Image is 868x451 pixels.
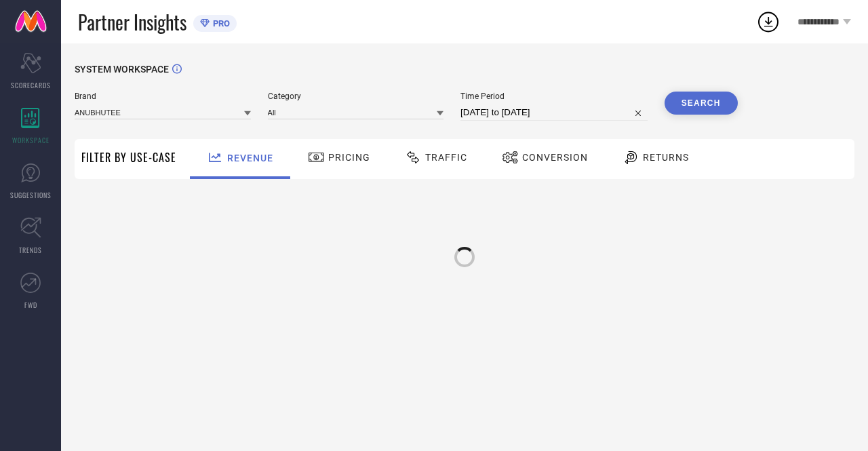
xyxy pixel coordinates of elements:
span: Brand [75,92,251,101]
input: Select time period [460,104,648,121]
span: SUGGESTIONS [10,190,52,200]
span: SCORECARDS [11,80,51,90]
span: TRENDS [19,245,42,255]
span: Returns [643,152,689,163]
span: FWD [24,300,37,310]
span: Partner Insights [78,8,186,36]
button: Search [665,92,738,115]
span: WORKSPACE [12,135,50,145]
span: Pricing [328,152,370,163]
span: Conversion [522,152,588,163]
span: Revenue [227,153,273,163]
span: Time Period [460,92,648,101]
div: Open download list [756,9,781,34]
span: Traffic [425,152,467,163]
span: Filter By Use-Case [81,149,176,165]
span: Category [268,92,444,101]
span: SYSTEM WORKSPACE [75,64,169,75]
span: PRO [210,18,230,28]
